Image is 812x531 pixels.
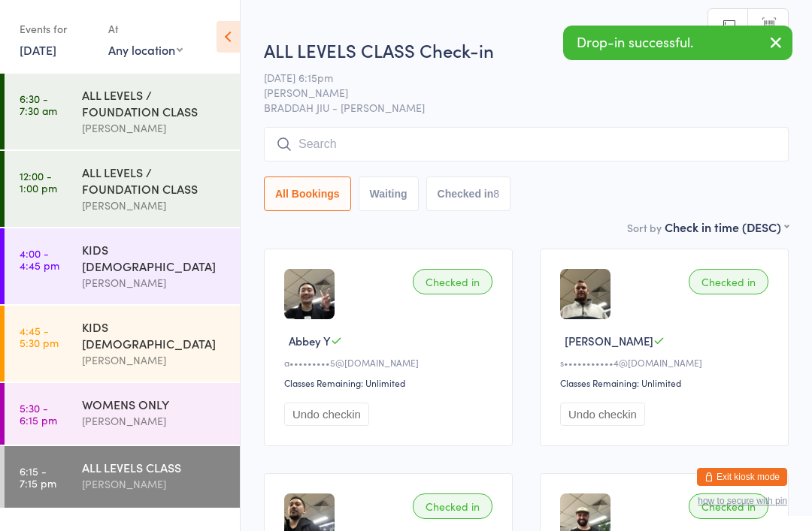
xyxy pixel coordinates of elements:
[82,197,227,214] div: [PERSON_NAME]
[82,475,227,493] div: [PERSON_NAME]
[82,396,227,412] div: WOMENS ONLY
[560,269,611,319] img: image1721806021.png
[5,228,240,304] a: 4:00 -4:45 pmKIDS [DEMOGRAPHIC_DATA][PERSON_NAME]
[82,164,227,197] div: ALL LEVELS / FOUNDATION CLASS
[20,92,57,116] time: 6:30 - 7:30 am
[264,127,789,161] input: Search
[20,41,56,58] a: [DATE]
[108,17,183,41] div: At
[284,269,335,319] img: image1744708675.png
[689,493,768,519] div: Checked in
[5,383,240,445] a: 5:30 -6:15 pmWOMENS ONLY[PERSON_NAME]
[20,465,56,489] time: 6:15 - 7:15 pm
[426,176,511,211] button: Checked in8
[20,402,57,426] time: 5:30 - 6:15 pm
[5,151,240,227] a: 12:00 -1:00 pmALL LEVELS / FOUNDATION CLASS[PERSON_NAME]
[359,176,419,211] button: Waiting
[82,351,227,369] div: [PERSON_NAME]
[665,219,789,235] div: Check in time (DESC)
[264,100,789,115] span: BRADDAH JIU - [PERSON_NAME]
[82,86,227,119] div: ALL LEVELS / FOUNDATION CLASS
[289,333,331,348] span: Abbey Y
[82,119,227,137] div: [PERSON_NAME]
[82,274,227,291] div: [PERSON_NAME]
[82,459,227,475] div: ALL LEVELS CLASS
[20,17,93,41] div: Events for
[20,324,59,348] time: 4:45 - 5:30 pm
[284,376,497,389] div: Classes Remaining: Unlimited
[5,446,240,508] a: 6:15 -7:15 pmALL LEVELS CLASS[PERSON_NAME]
[284,403,369,426] button: Undo checkin
[108,41,183,58] div: Any location
[5,74,240,149] a: 6:30 -7:30 amALL LEVELS / FOUNDATION CLASS[PERSON_NAME]
[82,241,227,274] div: KIDS [DEMOGRAPHIC_DATA]
[697,468,787,486] button: Exit kiosk mode
[5,306,240,382] a: 4:45 -5:30 pmKIDS [DEMOGRAPHIC_DATA][PERSON_NAME]
[493,188,499,200] div: 8
[560,403,645,426] button: Undo checkin
[563,26,792,60] div: Drop-in successful.
[560,376,773,389] div: Classes Remaining: Unlimited
[264,176,351,211] button: All Bookings
[627,220,662,235] label: Sort by
[264,85,765,100] span: [PERSON_NAME]
[20,170,57,194] time: 12:00 - 1:00 pm
[264,70,765,85] span: [DATE] 6:15pm
[82,318,227,351] div: KIDS [DEMOGRAPHIC_DATA]
[20,247,59,271] time: 4:00 - 4:45 pm
[284,356,497,369] div: a•••••••••5@[DOMAIN_NAME]
[565,333,653,348] span: [PERSON_NAME]
[698,496,787,506] button: how to secure with pin
[264,38,789,62] h2: ALL LEVELS CLASS Check-in
[82,412,227,430] div: [PERSON_NAME]
[689,269,768,294] div: Checked in
[413,493,492,519] div: Checked in
[413,269,492,294] div: Checked in
[560,356,773,369] div: s•••••••••••4@[DOMAIN_NAME]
